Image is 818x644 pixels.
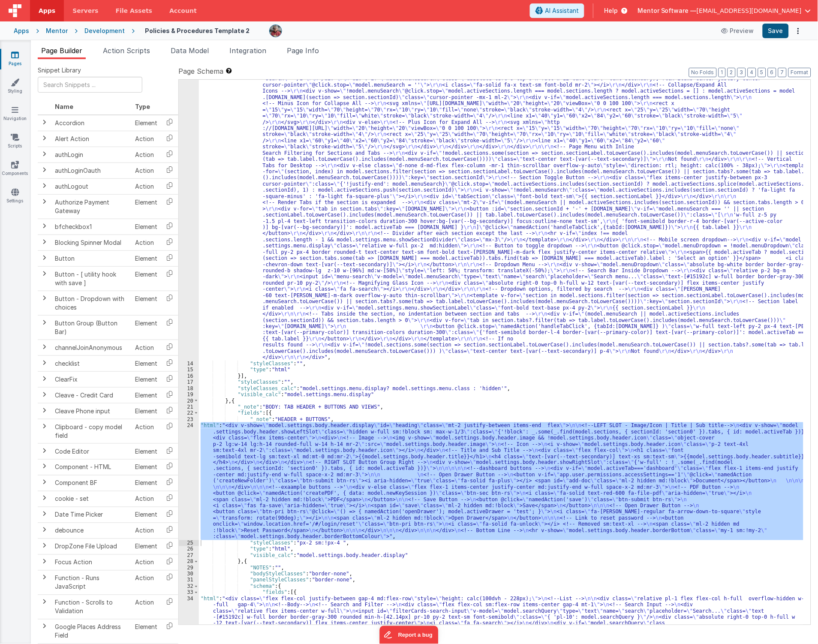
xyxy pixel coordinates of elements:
[51,371,132,387] td: ClearFix
[55,103,73,110] span: Name
[41,46,82,55] span: Page Builder
[132,595,161,619] td: Action
[132,250,161,266] td: Element
[178,66,223,76] span: Page Schema
[51,554,132,570] td: Focus Action
[51,419,132,443] td: Clipboard - copy model field
[51,178,132,194] td: authLogout
[179,565,199,571] div: 29
[179,367,199,373] div: 15
[132,355,161,371] td: Element
[116,6,153,15] span: File Assets
[179,540,199,546] div: 25
[51,475,132,491] td: Component BF
[132,443,161,459] td: Element
[46,27,68,35] div: Mentor
[132,491,161,507] td: Action
[135,103,150,110] span: Type
[145,27,250,34] h4: Policies & Procedures Template 2
[38,77,142,93] input: Search Snippets ...
[132,291,161,315] td: Element
[179,373,199,379] div: 16
[84,27,125,35] div: Development
[51,539,132,554] td: DropZone File Upload
[51,340,132,355] td: channelJoinAnonymous
[51,355,132,371] td: checklist
[51,570,132,595] td: Function - Runs JavaScript
[778,68,787,77] button: 7
[697,6,802,15] span: [EMAIL_ADDRESS][DOMAIN_NAME]
[51,266,132,291] td: Button - [ utility hook with save ]
[132,459,161,475] td: Element
[132,115,161,131] td: Element
[748,68,756,77] button: 4
[179,416,199,422] div: 23
[179,422,199,540] div: 24
[132,315,161,340] td: Element
[51,115,132,131] td: Accordion
[179,584,199,590] div: 32
[51,250,132,266] td: Button
[132,403,161,419] td: Element
[179,546,199,552] div: 26
[737,68,746,77] button: 3
[179,404,199,410] div: 21
[51,163,132,178] td: authLoginOauth
[51,459,132,475] td: Component - HTML
[51,194,132,219] td: Authorize Payment Gateway
[179,361,199,367] div: 14
[103,46,150,55] span: Action Scripts
[768,68,776,77] button: 6
[530,3,584,18] button: AI Assistant
[763,24,789,38] button: Save
[51,387,132,403] td: Cleave - Credit Card
[287,46,319,55] span: Page Info
[638,6,697,15] span: Mentor Software —
[179,559,199,565] div: 28
[758,68,766,77] button: 5
[132,539,161,554] td: Element
[171,46,209,55] span: Data Model
[179,410,199,416] div: 22
[132,475,161,491] td: Element
[792,25,804,37] button: Options
[51,491,132,507] td: cookie - set
[51,595,132,619] td: Function - Scrolls to Validation
[604,6,618,15] span: Help
[51,219,132,235] td: bfcheckbox1
[380,626,439,644] iframe: Marker.io feedback button
[132,619,161,644] td: Element
[638,6,811,15] button: Mentor Software — [EMAIL_ADDRESS][DOMAIN_NAME]
[132,219,161,235] td: Element
[132,235,161,250] td: Action
[179,379,199,385] div: 17
[179,51,199,361] div: 13
[51,523,132,539] td: debounce
[51,147,132,163] td: authLogin
[132,554,161,570] td: Action
[132,266,161,291] td: Element
[179,590,199,596] div: 33
[51,291,132,315] td: Button - Dropdown with choices
[179,398,199,404] div: 20
[14,27,29,35] div: Apps
[38,66,81,75] span: Snippet Library
[132,419,161,443] td: Action
[179,571,199,577] div: 30
[51,315,132,340] td: Button Group (Button Bar)
[132,178,161,194] td: Action
[132,371,161,387] td: Element
[132,147,161,163] td: Action
[132,131,161,147] td: Action
[179,385,199,391] div: 18
[728,68,736,77] button: 2
[545,6,579,15] span: AI Assistant
[51,507,132,523] td: Date Time Picker
[51,403,132,419] td: Cleave Phone input
[132,570,161,595] td: Action
[179,553,199,559] div: 27
[132,163,161,178] td: Action
[51,235,132,250] td: Blocking Spinner Modal
[132,387,161,403] td: Element
[689,68,717,77] button: No Folds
